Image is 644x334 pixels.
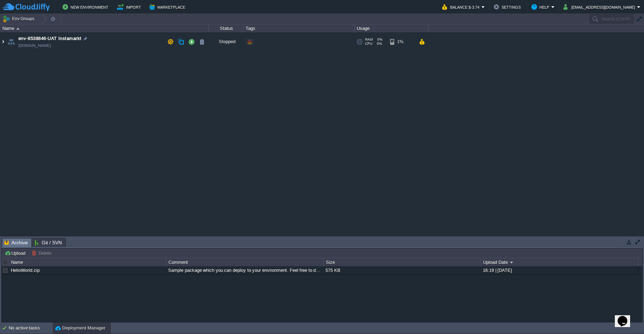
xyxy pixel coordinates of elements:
button: Help [531,3,551,11]
div: 1% [390,32,413,51]
a: env-8538846-UAT Instamarkt [18,35,82,42]
button: [EMAIL_ADDRESS][DOMAIN_NAME] [563,3,637,11]
span: 0% [375,42,382,46]
button: Balance $-3.74 [442,3,481,11]
div: Usage [355,24,428,32]
span: 0% [375,38,382,42]
div: 16:19 | [DATE] [481,266,638,274]
div: Name [1,24,208,32]
button: Settings [494,3,523,11]
div: 575 KB [324,266,480,274]
span: Git / SVN [35,238,62,247]
a: [DOMAIN_NAME] [18,42,51,49]
div: Sample package which you can deploy to your environment. Feel free to delete and upload a package... [166,266,323,274]
button: Env Groups [2,14,37,24]
iframe: chat widget [615,306,637,327]
div: Name [9,258,166,266]
button: Deployment Manager [55,325,105,332]
div: Stopped [209,32,243,51]
div: Upload Date [481,258,638,266]
div: Comment [167,258,323,266]
img: CloudJiffy [2,3,50,11]
img: AMDAwAAAACH5BAEAAAAALAAAAAABAAEAAAICRAEAOw== [16,28,19,30]
img: AMDAwAAAACH5BAEAAAAALAAAAAABAAEAAAICRAEAOw== [6,32,16,51]
div: Status [209,24,243,32]
button: Upload [5,250,27,256]
button: Delete [32,250,53,256]
div: Size [324,258,481,266]
a: HelloWorld.zip [11,268,40,273]
span: RAM [365,38,373,42]
span: CPU [365,42,372,46]
span: Archive [5,238,28,247]
button: Marketplace [149,3,187,11]
div: No active tasks [9,323,52,334]
img: AMDAwAAAACH5BAEAAAAALAAAAAABAAEAAAICRAEAOw== [0,32,6,51]
div: Tags [244,24,354,32]
button: Import [117,3,143,11]
button: New Environment [63,3,110,11]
